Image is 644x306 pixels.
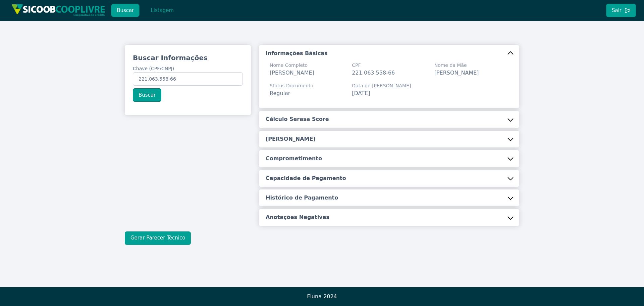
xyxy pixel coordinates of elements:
[259,131,519,147] button: [PERSON_NAME]
[266,214,329,221] h5: Anotações Negativas
[145,4,179,17] button: Listagem
[133,72,243,86] input: Chave (CPF/CNPJ)
[11,4,105,16] img: img/sicoob_cooplivre.png
[259,45,519,62] button: Informações Básicas
[125,231,191,245] button: Gerar Parecer Técnico
[270,90,290,96] span: Regular
[133,66,174,71] span: Chave (CPF/CNPJ)
[270,70,314,76] span: [PERSON_NAME]
[259,209,519,226] button: Anotações Negativas
[434,62,479,69] span: Nome da Mãe
[266,194,338,202] h5: Histórico de Pagamento
[266,50,328,57] h5: Informações Básicas
[434,70,479,76] span: [PERSON_NAME]
[352,90,370,96] span: [DATE]
[352,62,395,69] span: CPF
[111,4,140,17] button: Buscar
[133,88,161,102] button: Buscar
[352,82,411,89] span: Data de [PERSON_NAME]
[259,150,519,167] button: Comprometimento
[266,175,346,182] h5: Capacidade de Pagamento
[266,155,322,162] h5: Comprometimento
[266,116,329,123] h5: Cálculo Serasa Score
[266,135,316,143] h5: [PERSON_NAME]
[270,62,314,69] span: Nome Completo
[352,70,395,76] span: 221.063.558-66
[259,170,519,187] button: Capacidade de Pagamento
[259,189,519,206] button: Histórico de Pagamento
[307,293,337,300] span: Fluna 2024
[606,4,636,17] button: Sair
[133,53,243,62] h3: Buscar Informações
[270,82,313,89] span: Status Documento
[259,111,519,128] button: Cálculo Serasa Score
